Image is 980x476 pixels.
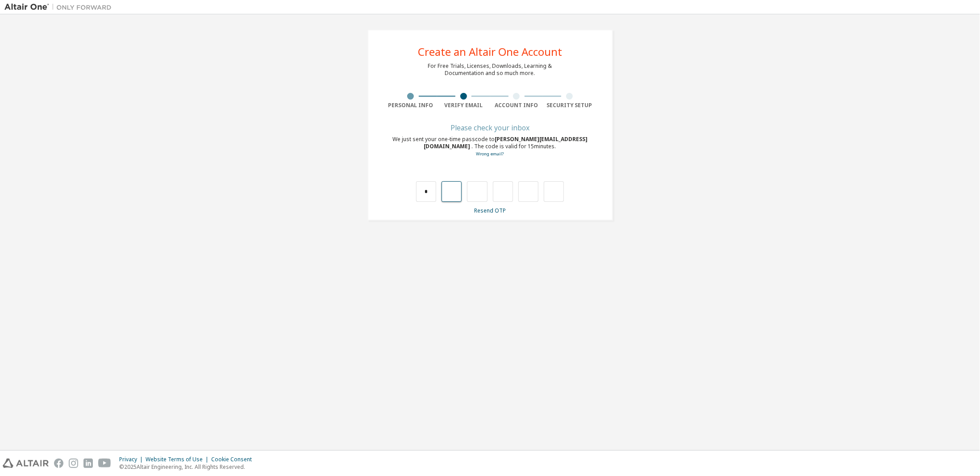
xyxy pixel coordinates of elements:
[543,102,596,109] div: Security Setup
[428,63,552,77] div: For Free Trials, Licenses, Downloads, Learning & Documentation and so much more.
[384,125,596,130] div: Please check your inbox
[146,456,211,463] div: Website Terms of Use
[98,459,111,468] img: youtube.svg
[384,102,438,109] div: Personal Info
[4,3,116,12] img: Altair One
[69,459,78,468] img: instagram.svg
[424,135,588,150] span: [PERSON_NAME][EMAIL_ADDRESS][DOMAIN_NAME]
[437,102,490,109] div: Verify Email
[119,456,146,463] div: Privacy
[384,136,596,158] div: We just sent your one-time passcode to . The code is valid for 15 minutes.
[490,102,543,109] div: Account Info
[119,463,257,471] p: © 2025 Altair Engineering, Inc. All Rights Reserved.
[3,459,49,468] img: altair_logo.svg
[83,459,93,468] img: linkedin.svg
[418,46,562,57] div: Create an Altair One Account
[474,207,506,214] a: Resend OTP
[211,456,257,463] div: Cookie Consent
[476,151,504,157] a: Go back to the registration form
[54,459,63,468] img: facebook.svg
